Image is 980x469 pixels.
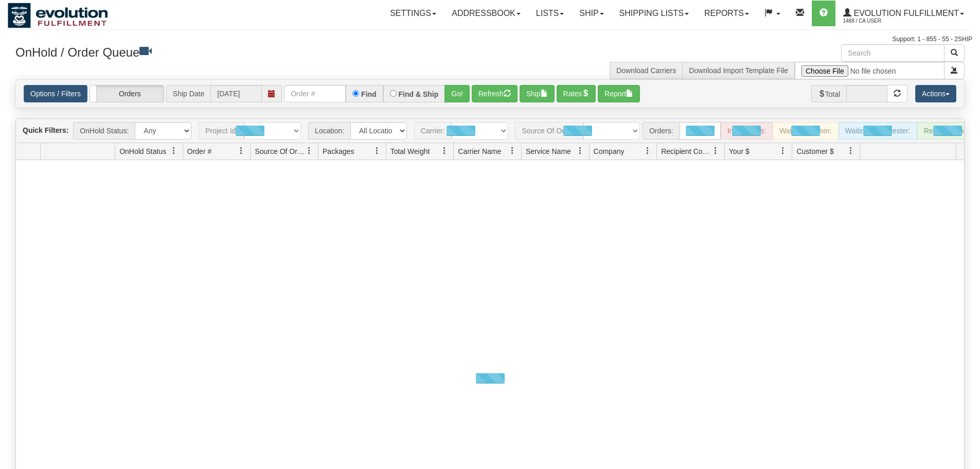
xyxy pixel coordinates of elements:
span: Source Of Order [255,146,305,157]
label: Orders [90,85,164,102]
span: Company [594,146,625,157]
button: Go! [444,85,470,102]
button: Report [598,85,640,102]
a: Packages filter column settings [368,142,386,160]
span: OnHold Status [119,146,166,157]
label: Find & Ship [399,91,439,98]
a: Recipient Country filter column settings [707,142,724,160]
div: grid toolbar [16,119,964,143]
a: Reports [697,1,757,26]
a: Order # filter column settings [233,142,250,160]
a: Carrier Name filter column settings [504,142,521,160]
a: Your $ filter column settings [774,142,792,160]
a: Evolution Fulfillment 1488 / CA User [835,1,972,26]
span: Carrier Name [458,146,501,157]
img: logo1488.jpg [8,3,108,28]
a: Customer $ filter column settings [842,142,860,160]
a: Options / Filters [24,85,87,102]
label: Quick Filters: [23,125,68,135]
div: Support: 1 - 855 - 55 - 2SHIP [8,35,972,44]
span: Recipient Country [661,146,711,157]
a: Shipping lists [612,1,697,26]
a: Ship [572,1,611,26]
span: 1488 / CA User [843,16,920,26]
span: Total Weight [390,146,430,157]
div: Waiting - Requester: [839,122,917,140]
button: Search [944,44,965,62]
a: Service Name filter column settings [572,142,589,160]
button: Rates [557,85,596,102]
span: Service Name [526,146,571,157]
span: Evolution Fulfillment [851,9,959,18]
label: Find [361,91,377,98]
h3: OnHold / Order Queue [15,44,483,59]
input: Search [841,44,945,62]
a: Settings [382,1,444,26]
span: OnHold Status: [73,122,135,140]
a: Lists [528,1,572,26]
a: Download Import Template File [689,66,788,75]
span: Your $ [729,146,750,157]
a: Total Weight filter column settings [436,142,453,160]
input: Order # [284,85,346,102]
div: New: [680,122,721,140]
a: Download Carriers [616,66,676,75]
span: Total [811,85,847,102]
span: Order # [187,146,211,157]
div: Ready to Ship: [917,122,978,140]
span: Packages [323,146,354,157]
div: In Progress: [721,122,773,140]
button: Refresh [472,85,518,102]
span: Ship Date [166,85,210,102]
a: Company filter column settings [639,142,656,160]
a: Source Of Order filter column settings [300,142,318,160]
a: Addressbook [444,1,528,26]
input: Import [795,62,945,79]
span: Location: [308,122,350,140]
div: Waiting - Admin: [773,122,838,140]
span: Orders: [643,122,680,140]
button: Ship [520,85,555,102]
a: OnHold Status filter column settings [165,142,183,160]
button: Actions [915,85,956,102]
span: Customer $ [796,146,833,157]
